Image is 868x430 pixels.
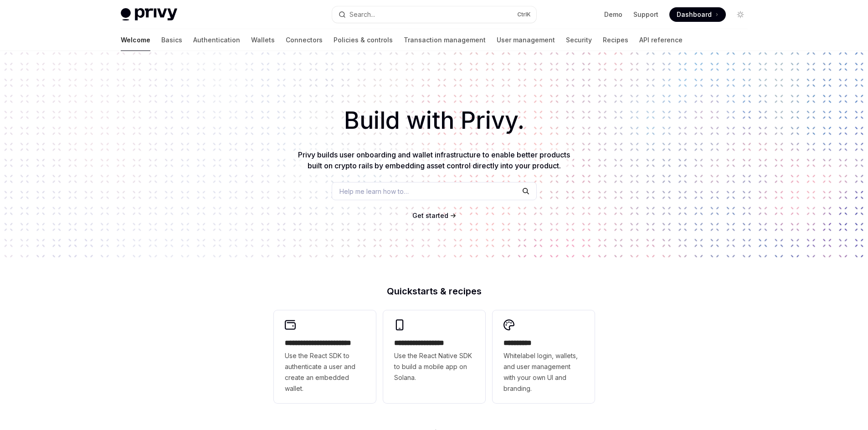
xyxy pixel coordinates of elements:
[669,7,726,22] a: Dashboard
[412,211,448,220] a: Get started
[633,10,658,19] a: Support
[639,29,683,51] a: API reference
[121,8,177,21] img: light logo
[161,29,182,51] a: Basics
[566,29,592,51] a: Security
[517,11,531,18] span: Ctrl K
[497,29,555,51] a: User management
[274,287,595,296] h2: Quickstarts & recipes
[285,350,365,394] span: Use the React SDK to authenticate a user and create an embedded wallet.
[603,29,628,51] a: Recipes
[404,29,486,51] a: Transaction management
[298,150,570,170] span: Privy builds user onboarding and wallet infrastructure to enable better products built on crypto ...
[604,10,622,19] a: Demo
[349,9,375,20] div: Search...
[412,212,448,219] span: Get started
[15,103,853,138] h1: Build with Privy.
[503,350,584,394] span: Whitelabel login, wallets, and user management with your own UI and branding.
[334,29,393,51] a: Policies & controls
[332,6,536,23] button: Search...CtrlK
[339,187,409,196] span: Help me learn how to…
[677,10,712,19] span: Dashboard
[493,310,595,403] a: **** *****Whitelabel login, wallets, and user management with your own UI and branding.
[383,310,485,403] a: **** **** **** ***Use the React Native SDK to build a mobile app on Solana.
[394,350,474,383] span: Use the React Native SDK to build a mobile app on Solana.
[733,7,748,22] button: Toggle dark mode
[121,29,150,51] a: Welcome
[193,29,240,51] a: Authentication
[286,29,323,51] a: Connectors
[251,29,275,51] a: Wallets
